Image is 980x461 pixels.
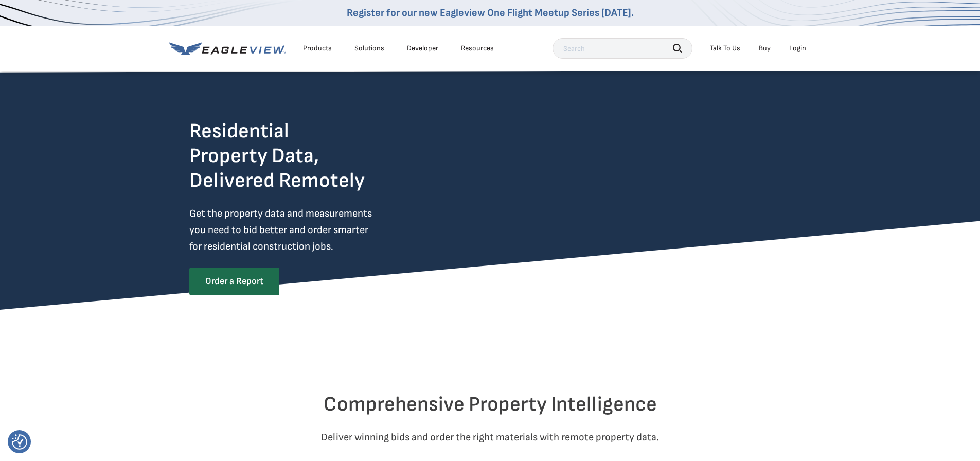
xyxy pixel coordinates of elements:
button: Consent Preferences [12,434,27,450]
p: Get the property data and measurements you need to bid better and order smarter for residential c... [189,205,415,255]
input: Search [553,38,692,59]
a: Buy [759,44,771,53]
div: Products [303,44,332,53]
img: Revisit consent button [12,434,27,450]
div: Solutions [354,44,384,53]
a: Developer [407,44,438,53]
h2: Comprehensive Property Intelligence [189,392,791,417]
div: Login [789,44,806,53]
h2: Residential Property Data, Delivered Remotely [189,119,365,193]
a: Order a Report [189,268,279,295]
p: Deliver winning bids and order the right materials with remote property data. [189,429,791,446]
a: Register for our new Eagleview One Flight Meetup Series [DATE]. [347,7,634,19]
div: Resources [461,44,494,53]
div: Talk To Us [710,44,740,53]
